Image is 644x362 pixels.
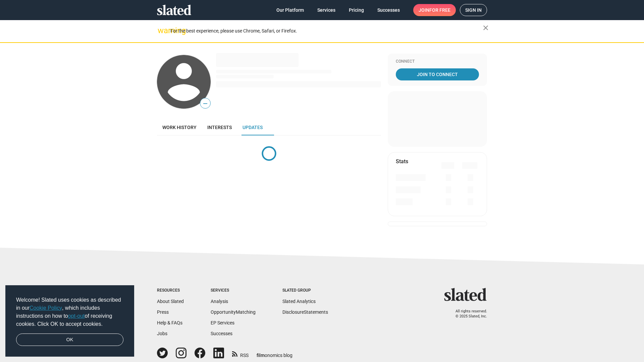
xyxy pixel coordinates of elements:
div: Services [211,288,256,293]
a: opt-out [68,313,85,319]
span: Work history [162,125,197,130]
a: Pricing [343,4,369,16]
span: Interests [207,125,232,130]
a: Help & FAQs [157,320,182,325]
a: Successes [211,331,232,336]
a: Sign in [460,4,487,16]
span: Services [317,4,335,16]
a: OpportunityMatching [211,309,256,315]
a: Work history [157,119,202,135]
a: Interests [202,119,237,135]
mat-icon: close [482,24,490,32]
div: Resources [157,288,184,293]
a: Cookie Policy [30,305,62,311]
a: Press [157,309,169,315]
a: About Slated [157,299,184,304]
span: Our Platform [276,4,304,16]
div: For the best experience, please use Chrome, Safari, or Firefox. [170,26,483,36]
a: DisclosureStatements [282,309,328,315]
span: Updates [243,125,263,130]
a: EP Services [211,320,234,325]
div: Connect [396,59,479,64]
div: Slated Group [282,288,328,293]
a: Services [312,4,341,16]
a: Successes [372,4,405,16]
a: dismiss cookie message [16,334,123,346]
span: — [200,99,210,108]
span: film [257,353,265,358]
a: Join To Connect [396,68,479,80]
a: Jobs [157,331,167,336]
span: Welcome! Slated uses cookies as described in our , which includes instructions on how to of recei... [16,296,123,328]
mat-icon: warning [158,26,166,35]
mat-card-title: Stats [396,158,408,165]
span: for free [429,4,450,16]
a: Joinfor free [413,4,456,16]
span: Sign in [465,4,482,16]
a: Analysis [211,299,228,304]
a: Updates [237,119,268,135]
span: Join To Connect [397,68,478,80]
span: Pricing [349,4,364,16]
a: RSS [232,348,249,359]
a: Our Platform [271,4,309,16]
p: All rights reserved. © 2025 Slated, Inc. [448,309,487,319]
span: Join [419,4,450,16]
a: filmonomics blog [257,347,292,359]
div: cookieconsent [5,285,134,357]
span: Successes [377,4,400,16]
a: Slated Analytics [282,299,316,304]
